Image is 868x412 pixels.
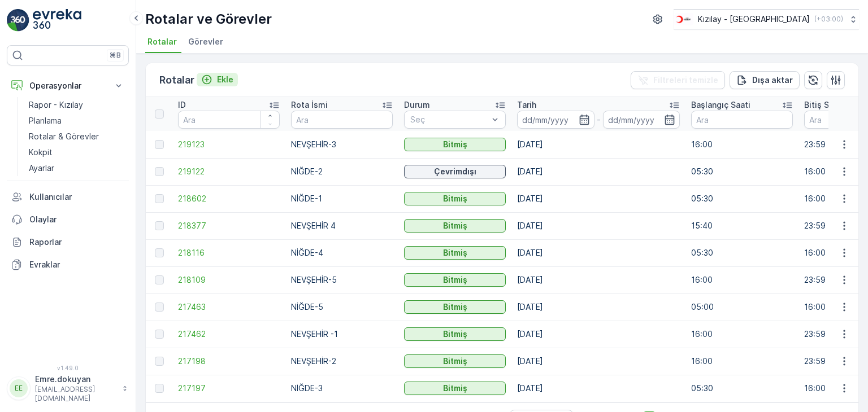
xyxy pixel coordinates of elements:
p: Tarih [517,99,536,111]
a: 218602 [178,193,280,204]
a: 217463 [178,301,280,313]
img: logo [7,9,29,32]
p: Rota İsmi [291,99,328,111]
div: Toggle Row Selected [155,303,164,312]
div: Toggle Row Selected [155,140,164,149]
button: Bitmiş [404,382,506,395]
p: Ekle [217,74,233,85]
td: [DATE] [511,131,685,158]
p: Bitmiş [443,139,467,150]
a: Rotalar & Görevler [24,129,129,144]
td: NİĞDE-1 [285,185,398,212]
p: Çevrimdışı [434,166,476,177]
p: Ayarlar [29,163,54,174]
p: Planlama [29,115,62,126]
p: Bitmiş [443,383,467,394]
button: Bitmiş [404,246,506,260]
span: 219123 [178,139,280,150]
p: Durum [404,99,430,111]
span: 217198 [178,356,280,367]
a: Kokpit [24,144,129,160]
td: 05:30 [685,375,798,402]
span: 218377 [178,220,280,231]
button: Bitmiş [404,327,506,341]
button: Kızılay - [GEOGRAPHIC_DATA](+03:00) [674,9,859,29]
a: Rapor - Kızılay [24,97,129,113]
p: ( +03:00 ) [814,15,843,24]
a: Planlama [24,113,129,129]
input: dd/mm/yyyy [603,111,680,129]
button: Ekle [197,73,238,86]
button: Bitmiş [404,219,506,233]
td: [DATE] [511,185,685,212]
p: ⌘B [110,51,121,60]
p: Bitmiş [443,356,467,367]
td: 05:30 [685,185,798,212]
p: Kızılay - [GEOGRAPHIC_DATA] [698,14,810,25]
button: EEEmre.dokuyan[EMAIL_ADDRESS][DOMAIN_NAME] [7,374,129,403]
td: NEVŞEHİR-2 [285,348,398,375]
td: 15:40 [685,212,798,239]
td: [DATE] [511,158,685,185]
div: Toggle Row Selected [155,330,164,339]
button: Çevrimdışı [404,165,506,178]
p: Bitmiş [443,301,467,313]
td: 16:00 [685,131,798,158]
span: 217197 [178,383,280,394]
p: [EMAIL_ADDRESS][DOMAIN_NAME] [35,385,116,403]
p: Rotalar ve Görevler [145,10,272,28]
button: Dışa aktar [730,71,800,89]
p: Rotalar [159,72,194,88]
div: Toggle Row Selected [155,357,164,366]
td: 05:00 [685,293,798,321]
img: logo_light-DOdMpM7g.png [33,9,81,32]
div: Toggle Row Selected [155,167,164,176]
input: Ara [691,111,793,129]
span: Rotalar [147,36,177,47]
td: NEVŞEHİR-3 [285,131,398,158]
td: 05:30 [685,158,798,185]
td: NİĞDE-2 [285,158,398,185]
a: 219122 [178,166,280,177]
td: [DATE] [511,212,685,239]
button: Bitmiş [404,300,506,314]
p: Bitmiş [443,274,467,286]
input: dd/mm/yyyy [517,111,594,129]
input: Ara [291,111,393,129]
span: v 1.49.0 [7,365,129,371]
td: NEVŞEHİR-5 [285,266,398,293]
td: 16:00 [685,348,798,375]
td: 16:00 [685,266,798,293]
input: Ara [178,111,280,129]
td: NİĞDE-5 [285,293,398,321]
button: Bitmiş [404,138,506,151]
td: 05:30 [685,239,798,266]
a: 218109 [178,274,280,286]
a: Raporlar [7,231,129,253]
td: 16:00 [685,321,798,348]
a: 218116 [178,247,280,258]
p: Rapor - Kızılay [29,99,83,111]
td: NİĞDE-3 [285,375,398,402]
a: 217462 [178,328,280,340]
td: [DATE] [511,321,685,348]
p: Olaylar [29,214,124,225]
button: Bitmiş [404,354,506,368]
td: [DATE] [511,266,685,293]
span: Görevler [188,36,223,47]
p: Bitmiş [443,328,467,340]
button: Filtreleri temizle [631,71,725,89]
button: Operasyonlar [7,74,129,97]
p: Başlangıç Saati [691,99,750,111]
div: Toggle Row Selected [155,221,164,230]
p: Bitmiş [443,193,467,204]
a: Kullanıcılar [7,186,129,208]
td: NİĞDE-4 [285,239,398,266]
p: Bitmiş [443,220,467,231]
td: [DATE] [511,239,685,266]
p: Emre.dokuyan [35,374,116,385]
div: EE [10,379,28,397]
